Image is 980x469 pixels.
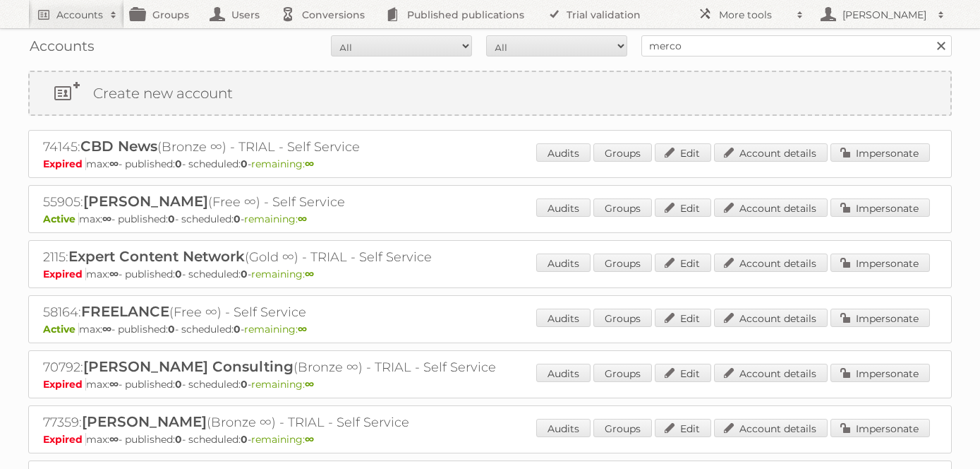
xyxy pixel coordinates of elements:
[234,213,241,225] strong: 0
[83,358,294,375] span: [PERSON_NAME] Consulting
[241,378,248,391] strong: 0
[655,419,711,437] a: Edit
[43,323,79,336] span: Active
[593,364,652,382] a: Groups
[593,254,652,272] a: Groups
[102,213,111,225] strong: ∞
[536,364,591,382] a: Audits
[251,433,314,446] span: remaining:
[536,419,591,437] a: Audits
[43,378,86,391] span: Expired
[168,213,175,225] strong: 0
[536,143,591,162] a: Audits
[43,268,86,280] span: Expired
[714,364,828,382] a: Account details
[109,378,119,391] strong: ∞
[655,198,711,217] a: Edit
[719,8,790,22] h2: More tools
[655,143,711,162] a: Edit
[830,198,930,217] a: Impersonate
[714,143,828,162] a: Account details
[30,72,950,114] a: Create new account
[175,268,182,280] strong: 0
[593,309,652,327] a: Groups
[175,433,182,446] strong: 0
[830,143,930,162] a: Impersonate
[43,413,537,432] h2: 77359: (Bronze ∞) - TRIAL - Self Service
[43,213,79,225] span: Active
[655,364,711,382] a: Edit
[109,268,119,280] strong: ∞
[251,268,314,280] span: remaining:
[43,323,937,336] p: max: - published: - scheduled: -
[43,433,86,446] span: Expired
[68,248,245,265] span: Expert Content Network
[593,143,652,162] a: Groups
[305,268,314,280] strong: ∞
[241,158,248,170] strong: 0
[241,433,248,446] strong: 0
[109,158,119,170] strong: ∞
[305,378,314,391] strong: ∞
[714,254,828,272] a: Account details
[714,419,828,437] a: Account details
[168,323,175,336] strong: 0
[43,193,537,211] h2: 55905: (Free ∞) - Self Service
[839,8,931,22] h2: [PERSON_NAME]
[244,323,307,336] span: remaining:
[43,268,937,280] p: max: - published: - scheduled: -
[234,323,241,336] strong: 0
[251,158,314,170] span: remaining:
[536,254,591,272] a: Audits
[593,419,652,437] a: Groups
[536,309,591,327] a: Audits
[830,254,930,272] a: Impersonate
[536,198,591,217] a: Audits
[298,213,307,225] strong: ∞
[109,433,119,446] strong: ∞
[43,358,537,376] h2: 70792: (Bronze ∞) - TRIAL - Self Service
[43,138,537,156] h2: 74145: (Bronze ∞) - TRIAL - Self Service
[251,378,314,391] span: remaining:
[43,158,937,170] p: max: - published: - scheduled: -
[82,413,207,430] span: [PERSON_NAME]
[43,433,937,446] p: max: - published: - scheduled: -
[80,138,157,155] span: CBD News
[305,158,314,170] strong: ∞
[43,248,537,266] h2: 2115: (Gold ∞) - TRIAL - Self Service
[830,419,930,437] a: Impersonate
[714,198,828,217] a: Account details
[714,309,828,327] a: Account details
[241,268,248,280] strong: 0
[244,213,307,225] span: remaining:
[43,158,86,170] span: Expired
[298,323,307,336] strong: ∞
[102,323,111,336] strong: ∞
[43,303,537,321] h2: 58164: (Free ∞) - Self Service
[305,433,314,446] strong: ∞
[43,213,937,225] p: max: - published: - scheduled: -
[175,378,182,391] strong: 0
[175,158,182,170] strong: 0
[83,193,208,210] span: [PERSON_NAME]
[655,309,711,327] a: Edit
[830,364,930,382] a: Impersonate
[56,8,103,22] h2: Accounts
[43,378,937,391] p: max: - published: - scheduled: -
[830,309,930,327] a: Impersonate
[655,254,711,272] a: Edit
[81,303,169,320] span: FREELANCE
[593,198,652,217] a: Groups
